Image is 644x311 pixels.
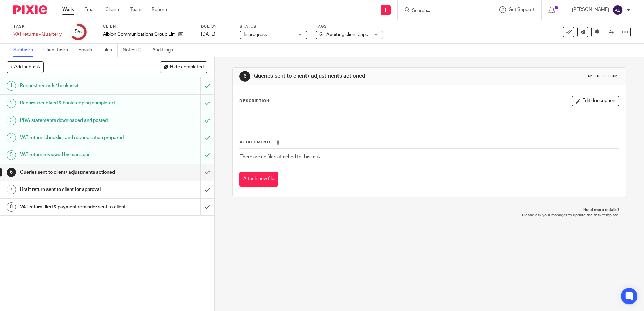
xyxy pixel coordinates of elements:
img: svg%3E [612,5,623,15]
a: Email [84,6,95,13]
a: Subtasks [13,44,38,57]
p: Need more details? [239,207,619,213]
button: Hide completed [160,61,207,73]
a: Notes (0) [123,44,147,57]
div: VAT returns - Quarterly [13,31,62,38]
img: Pixie [13,5,47,14]
div: 1 [7,81,16,91]
a: Client tasks [43,44,73,57]
a: Emails [78,44,97,57]
span: Get Support [509,7,535,12]
div: 5 [7,150,16,160]
a: Files [102,44,118,57]
div: 3 [7,116,16,125]
div: 2 [7,99,16,108]
a: Team [130,6,141,13]
div: 4 [7,133,16,142]
h1: Records received & bookkeeping completed [20,98,136,108]
div: 5 [75,28,82,36]
p: Please ask your manager to update the task template. [239,213,619,218]
a: Reports [152,6,168,13]
h1: Queries sent to client/ adjustments actioned [254,73,444,80]
span: There are no files attached to this task. [240,154,321,159]
label: Client [103,24,193,29]
span: Hide completed [170,65,204,70]
p: [PERSON_NAME] [572,6,609,13]
span: [DATE] [201,32,215,37]
h1: Request records/ book visit [20,81,136,91]
h1: VAT return reviewed by manager [20,150,136,160]
h1: PIVA statements downloaded and posted [20,115,136,126]
label: Status [240,24,307,29]
span: Attachments [240,140,272,144]
div: 7 [7,185,16,194]
div: 6 [7,168,16,177]
label: Due by [201,24,231,29]
div: 6 [239,71,250,82]
input: Search [411,8,472,14]
span: G - Awaiting client approval [319,32,376,37]
button: Attach new file [239,172,278,187]
h1: Queries sent to client/ adjustments actioned [20,167,136,177]
label: Task [13,24,62,29]
a: Clients [105,6,120,13]
a: Work [62,6,74,13]
p: Description [239,98,269,104]
small: /8 [78,30,82,34]
button: Edit description [572,96,619,106]
span: In progress [244,32,267,37]
div: 8 [7,202,16,212]
label: Tags [316,24,383,29]
h1: VAT return filed & payment reminder sent to client [20,202,136,212]
button: + Add subtask [7,61,44,73]
h1: VAT return, checklist and reconciliation prepared [20,133,136,143]
a: Audit logs [152,44,178,57]
h1: Draft return sent to client for approval [20,184,136,195]
p: Albion Communications Group Limited [103,31,175,38]
div: Instructions [587,74,619,79]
